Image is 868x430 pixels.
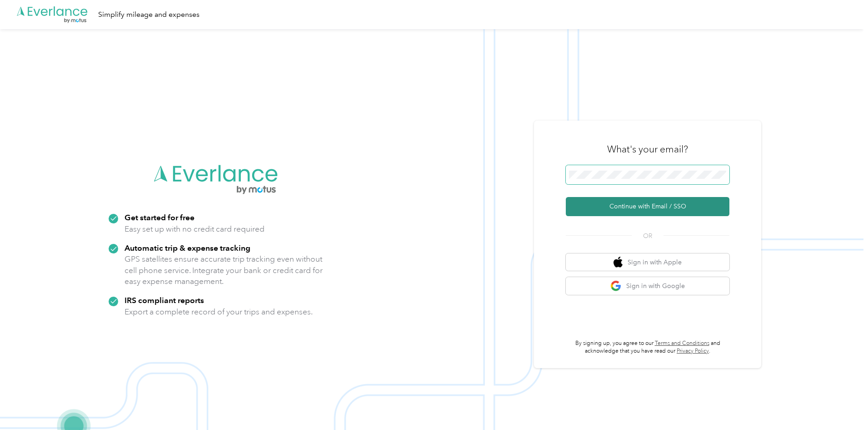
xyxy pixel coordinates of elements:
[655,340,709,347] a: Terms and Conditions
[566,277,729,295] button: google logoSign in with Google
[125,295,204,305] strong: IRS compliant reports
[677,348,709,354] a: Privacy Policy
[566,253,729,271] button: apple logoSign in with Apple
[607,143,688,156] h3: What's your email?
[125,306,313,318] p: Export a complete record of your trips and expenses.
[566,339,729,355] p: By signing up, you agree to our and acknowledge that you have read our .
[98,9,200,20] div: Simplify mileage and expenses
[125,253,323,287] p: GPS satellites ensure accurate trip tracking even without cell phone service. Integrate your bank...
[632,231,663,241] span: OR
[125,212,195,222] strong: Get started for free
[817,379,868,430] iframe: Everlance-gr Chat Button Frame
[125,243,250,253] strong: Automatic trip & expense tracking
[614,257,623,268] img: apple logo
[610,280,622,292] img: google logo
[125,223,264,235] p: Easy set up with no credit card required
[566,197,729,216] button: Continue with Email / SSO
